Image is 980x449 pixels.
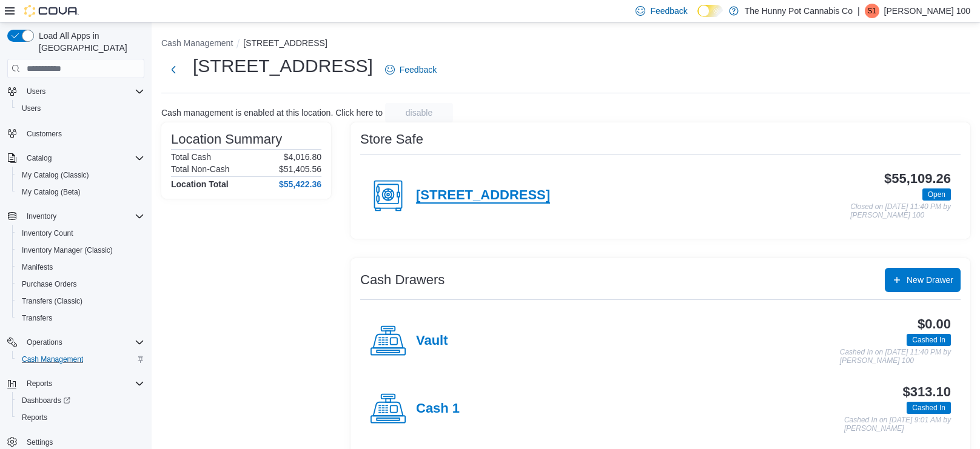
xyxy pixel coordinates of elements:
h4: Location Total [171,179,229,189]
nav: An example of EuiBreadcrumbs [161,37,970,52]
a: Dashboards [12,392,149,409]
span: Catalog [27,153,52,163]
button: Catalog [2,150,149,167]
span: Reports [22,413,47,422]
p: Cashed In on [DATE] 9:01 AM by [PERSON_NAME] [844,416,951,433]
span: Cashed In [912,402,945,413]
h6: Total Non-Cash [171,164,230,174]
p: The Hunny Pot Cannabis Co [745,4,853,18]
span: My Catalog (Classic) [22,170,89,180]
a: Customers [22,127,67,141]
span: Inventory Manager (Classic) [22,245,113,255]
button: Inventory [22,209,61,224]
span: Cashed In [912,334,945,345]
span: Users [22,104,41,113]
button: Reports [12,409,149,426]
h3: Cash Drawers [360,273,445,287]
a: Purchase Orders [17,277,82,291]
span: Purchase Orders [17,277,144,291]
span: Open [928,189,945,200]
span: Dashboards [17,393,144,408]
img: Cova [24,5,79,17]
span: Inventory [22,209,144,224]
button: Inventory Manager (Classic) [12,242,149,259]
span: Reports [22,376,144,391]
h3: $313.10 [903,385,951,399]
a: My Catalog (Beta) [17,185,86,199]
span: Users [17,101,144,116]
span: New Drawer [907,274,953,286]
a: Transfers [17,311,57,325]
span: My Catalog (Beta) [22,187,81,197]
a: Manifests [17,260,58,274]
h3: $55,109.26 [884,171,951,186]
button: Users [22,84,50,99]
span: Customers [27,129,62,139]
h1: [STREET_ADDRESS] [193,54,373,78]
span: Cashed In [907,402,951,414]
h6: Total Cash [171,152,211,162]
a: Cash Management [17,352,88,367]
a: Reports [17,410,52,425]
span: Customers [22,125,144,141]
a: Users [17,101,45,116]
span: Cash Management [22,354,83,364]
span: Operations [27,338,62,347]
span: Manifests [22,262,53,272]
span: Transfers (Classic) [17,294,144,308]
button: Operations [22,335,67,350]
span: Purchase Orders [22,279,77,289]
button: Operations [2,334,149,351]
a: Feedback [380,58,441,82]
span: My Catalog (Beta) [17,185,144,199]
span: Users [27,87,45,96]
button: Next [161,58,186,82]
p: Cashed In on [DATE] 11:40 PM by [PERSON_NAME] 100 [840,348,951,365]
button: Inventory Count [12,225,149,242]
button: New Drawer [885,268,961,292]
button: Inventory [2,208,149,225]
a: Inventory Manager (Classic) [17,243,118,258]
span: Inventory [27,211,56,221]
button: Cash Management [161,38,233,48]
span: My Catalog (Classic) [17,168,144,182]
span: Reports [27,379,52,388]
span: Cashed In [907,334,951,346]
button: Customers [2,124,149,142]
button: My Catalog (Beta) [12,184,149,201]
span: S1 [867,4,876,18]
p: Cash management is enabled at this location. Click here to [161,108,383,118]
button: Reports [22,376,57,391]
span: Cash Management [17,352,144,367]
span: Transfers (Classic) [22,296,82,306]
p: [PERSON_NAME] 100 [884,4,970,18]
p: $4,016.80 [284,152,321,162]
span: Dark Mode [697,17,698,18]
span: Feedback [400,64,437,76]
a: Inventory Count [17,226,78,241]
span: Users [22,84,144,99]
span: Manifests [17,260,144,274]
button: Transfers (Classic) [12,293,149,310]
a: Transfers (Classic) [17,294,87,308]
span: Open [922,188,951,201]
button: Reports [2,375,149,392]
button: Users [12,100,149,117]
button: Transfers [12,310,149,327]
h4: [STREET_ADDRESS] [416,188,550,204]
span: Catalog [22,151,144,165]
h4: Cash 1 [416,401,460,417]
span: Inventory Manager (Classic) [17,243,144,258]
button: [STREET_ADDRESS] [243,38,327,48]
a: My Catalog (Classic) [17,168,94,182]
h4: Vault [416,333,448,349]
span: disable [406,107,432,119]
span: Feedback [650,5,687,17]
p: Closed on [DATE] 11:40 PM by [PERSON_NAME] 100 [850,203,951,219]
h3: Location Summary [171,132,282,147]
span: Transfers [17,311,144,325]
a: Dashboards [17,393,75,408]
button: My Catalog (Classic) [12,167,149,184]
button: Purchase Orders [12,276,149,293]
button: disable [385,103,453,122]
